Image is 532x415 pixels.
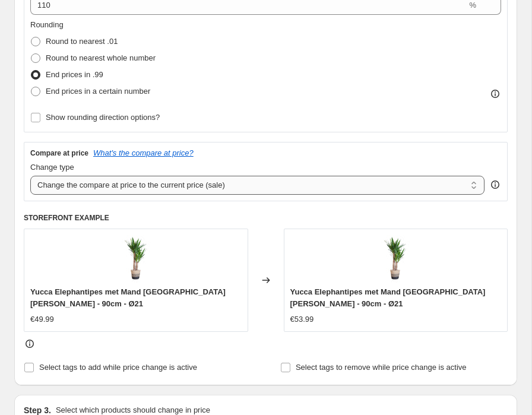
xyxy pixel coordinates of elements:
img: unnamed_80x.jpg [112,235,160,283]
span: Change type [30,163,74,172]
span: Select tags to add while price change is active [39,363,197,372]
span: Rounding [30,20,64,29]
h3: Compare at price [30,148,88,158]
span: End prices in .99 [46,70,103,79]
h6: STOREFRONT EXAMPLE [24,213,508,223]
span: Select tags to remove while price change is active [296,363,467,372]
span: €49.99 [30,315,54,324]
img: unnamed_80x.jpg [372,235,419,283]
div: help [489,179,501,191]
button: What's the compare at price? [93,148,194,157]
span: Show rounding direction options? [46,113,160,122]
span: Round to nearest .01 [46,37,118,46]
span: Yucca Elephantipes met Mand [GEOGRAPHIC_DATA] [PERSON_NAME] - 90cm - Ø21 [30,287,226,308]
span: Yucca Elephantipes met Mand [GEOGRAPHIC_DATA] [PERSON_NAME] - 90cm - Ø21 [290,287,486,308]
span: Round to nearest whole number [46,53,156,62]
span: % [469,1,476,9]
span: End prices in a certain number [46,87,150,96]
span: €53.99 [290,315,314,324]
